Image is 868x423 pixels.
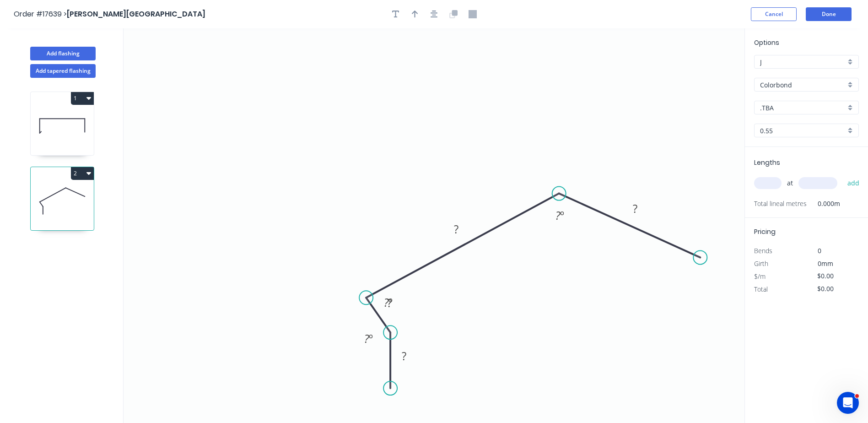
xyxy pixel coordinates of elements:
[454,222,458,237] tspan: ?
[71,92,94,105] button: 1
[754,272,766,281] span: $/m
[754,227,776,236] span: Pricing
[754,38,779,47] span: Options
[754,246,772,255] span: Bends
[633,201,637,216] tspan: ?
[760,103,846,113] input: Colour
[818,259,833,268] span: 0mm
[807,197,840,210] span: 0.000m
[388,295,393,310] tspan: º
[818,246,821,255] span: 0
[843,175,864,191] button: add
[71,167,94,180] button: 2
[555,208,561,223] tspan: ?
[760,57,846,67] input: Price level
[30,64,96,78] button: Add tapered flashing
[402,348,406,363] tspan: ?
[14,9,67,19] span: Order #17639 >
[364,331,369,346] tspan: ?
[560,208,564,223] tspan: º
[787,177,793,190] span: at
[754,285,768,293] span: Total
[67,9,205,19] span: [PERSON_NAME][GEOGRAPHIC_DATA]
[754,259,768,268] span: Girth
[754,197,807,210] span: Total lineal metres
[760,126,846,136] input: Thickness
[30,47,96,60] button: Add flashing
[384,295,389,310] tspan: ?
[760,80,846,90] input: Material
[369,331,373,346] tspan: º
[754,158,780,167] span: Lengths
[806,7,852,21] button: Done
[837,392,859,414] iframe: Intercom live chat
[751,7,797,21] button: Cancel
[124,28,744,423] svg: 0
